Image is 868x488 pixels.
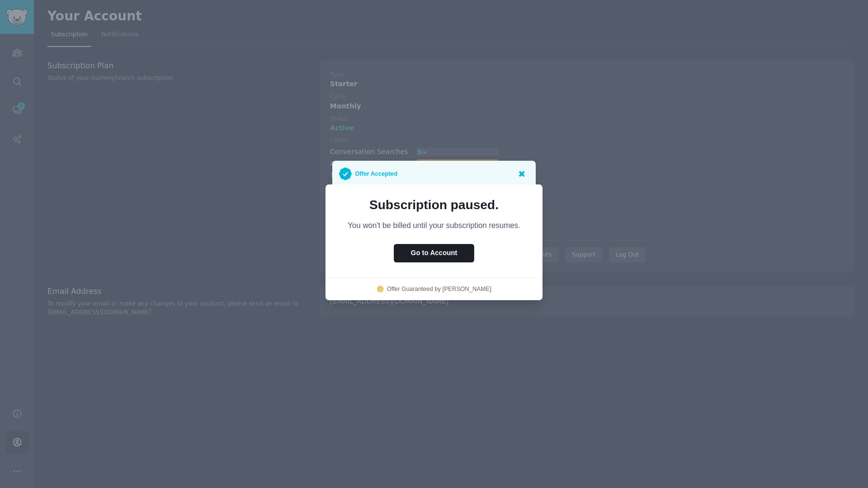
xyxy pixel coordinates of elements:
img: logo [377,286,384,292]
button: Go to Account [394,244,474,263]
p: Offer Accepted [355,168,397,180]
p: You won't be billed until your subscription resumes. [339,220,529,230]
p: Subscription paused. [339,198,529,212]
a: Offer Guaranteed by [PERSON_NAME] [387,285,492,294]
